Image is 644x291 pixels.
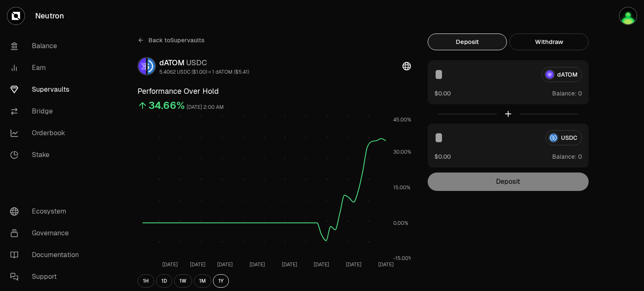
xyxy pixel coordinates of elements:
span: USDC [186,58,207,67]
a: Support [3,266,91,288]
a: Supervaults [3,79,91,100]
a: Earn [3,57,91,79]
a: Governance [3,222,91,244]
tspan: -15.00% [393,255,413,262]
tspan: 0.00% [393,220,408,227]
tspan: [DATE] [314,261,329,268]
img: USDC Logo [148,58,155,75]
a: Documentation [3,244,91,266]
tspan: 30.00% [393,149,411,155]
button: 1W [174,274,192,288]
tspan: 45.00% [393,116,411,123]
span: Balance: [552,152,576,161]
button: 1M [194,274,211,288]
button: Withdraw [509,33,589,50]
a: Bridge [3,100,91,122]
span: Balance: [552,89,576,98]
tspan: 15.00% [393,184,410,191]
span: Back to Supervaults [148,36,205,44]
div: 34.66% [148,99,185,112]
button: 1D [156,274,172,288]
a: Balance [3,35,91,57]
h3: Performance Over Hold [138,85,411,97]
tspan: [DATE] [282,261,297,268]
tspan: [DATE] [249,261,265,268]
button: 1Y [213,274,229,288]
img: dATOM Logo [138,58,146,75]
tspan: [DATE] [162,261,178,268]
a: Ecosystem [3,201,91,222]
div: dATOM [159,57,249,69]
button: $0.00 [434,152,451,161]
tspan: [DATE] [190,261,205,268]
tspan: [DATE] [217,261,233,268]
a: Back toSupervaults [138,33,205,47]
button: 1H [138,274,154,288]
button: Deposit [428,33,507,50]
a: Orderbook [3,122,91,144]
tspan: [DATE] [346,261,361,268]
button: $0.00 [434,89,451,98]
div: [DATE] 2:00 AM [187,103,224,112]
img: TOP!!! [620,8,636,24]
tspan: [DATE] [378,261,394,268]
div: 5.4062 USDC ($1.00) = 1 dATOM ($5.41) [159,69,249,75]
a: Stake [3,144,91,166]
